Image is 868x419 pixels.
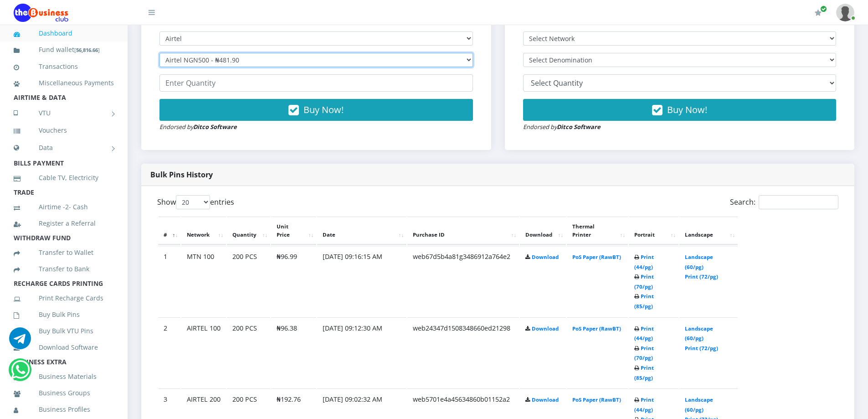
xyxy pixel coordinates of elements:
a: Buy Bulk Pins [14,304,114,325]
td: 200 PCS [227,246,270,316]
small: Endorsed by [523,123,601,131]
a: Transactions [14,56,114,77]
img: Logo [14,4,68,22]
a: Transfer to Bank [14,259,114,279]
a: Download [532,396,559,403]
a: PoS Paper (RawBT) [572,396,621,403]
a: Register a Referral [14,213,114,234]
td: MTN 100 [181,246,226,316]
i: Renew/Upgrade Subscription [815,9,822,16]
a: Dashboard [14,23,114,44]
small: [ ] [74,47,100,53]
a: Buy Bulk VTU Pins [14,321,114,341]
select: Showentries [176,195,210,209]
a: Print (44/pg) [634,325,654,342]
a: Miscellaneous Payments [14,72,114,93]
a: Print (44/pg) [634,396,654,413]
strong: Bulk Pins History [150,170,213,180]
a: PoS Paper (RawBT) [572,325,621,332]
td: 200 PCS [227,317,270,388]
th: #: activate to sort column descending [158,217,180,245]
a: Chat for support [9,334,31,349]
a: Business Groups [14,383,114,403]
a: Landscape (60/pg) [685,253,713,270]
a: Print (70/pg) [634,273,654,290]
td: 2 [158,317,180,388]
a: Print (72/pg) [685,345,718,352]
td: AIRTEL 100 [181,317,226,388]
td: web24347d1508348660ed21298 [407,317,519,388]
a: Print (72/pg) [685,273,718,280]
td: [DATE] 09:12:30 AM [317,317,406,388]
th: Landscape: activate to sort column ascending [679,217,738,245]
a: VTU [14,102,114,124]
a: Transfer to Wallet [14,242,114,263]
button: Buy Now! [523,99,837,121]
td: ₦96.38 [271,317,316,388]
a: Download [532,253,559,260]
th: Date: activate to sort column ascending [317,217,406,245]
a: Landscape (60/pg) [685,396,713,413]
a: Vouchers [14,120,114,141]
th: Thermal Printer: activate to sort column ascending [567,217,628,245]
td: web67d5b4a81g3486912a764e2 [407,246,519,316]
a: Print (85/pg) [634,293,654,310]
th: Quantity: activate to sort column ascending [227,217,270,245]
a: Fund wallet[56,816.66] [14,39,114,61]
button: Buy Now! [159,99,473,121]
span: Buy Now! [303,103,344,116]
a: Business Materials [14,366,114,387]
a: Cable TV, Electricity [14,167,114,188]
a: Landscape (60/pg) [685,325,713,342]
th: Purchase ID: activate to sort column ascending [407,217,519,245]
a: Print (85/pg) [634,364,654,381]
a: Download [532,325,559,332]
a: Airtime -2- Cash [14,197,114,217]
a: Data [14,136,114,159]
a: PoS Paper (RawBT) [572,253,621,260]
span: Buy Now! [667,103,707,116]
th: Network: activate to sort column ascending [181,217,226,245]
small: Endorsed by [159,123,237,131]
td: 1 [158,246,180,316]
td: ₦96.99 [271,246,316,316]
th: Unit Price: activate to sort column ascending [271,217,316,245]
td: [DATE] 09:16:15 AM [317,246,406,316]
a: Download Software [14,337,114,358]
strong: Ditco Software [193,123,237,131]
b: 56,816.66 [76,47,98,53]
th: Download: activate to sort column ascending [520,217,566,245]
a: Print (70/pg) [634,345,654,362]
a: Print Recharge Cards [14,288,114,309]
input: Search: [759,195,838,209]
th: Portrait: activate to sort column ascending [629,217,678,245]
a: Chat for support [11,366,30,381]
label: Show entries [157,195,234,209]
img: User [836,4,854,21]
strong: Ditco Software [557,123,601,131]
a: Print (44/pg) [634,253,654,270]
input: Enter Quantity [159,74,473,92]
span: Renew/Upgrade Subscription [820,5,827,12]
label: Search: [730,195,838,209]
